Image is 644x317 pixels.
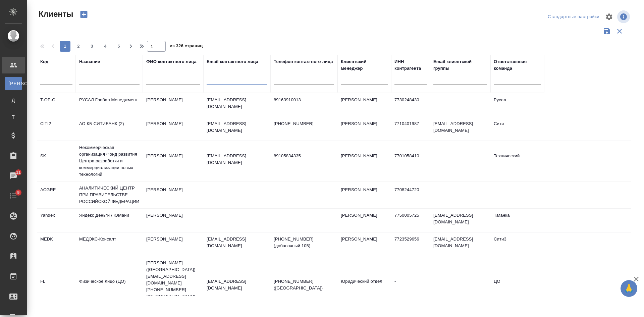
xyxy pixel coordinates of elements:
td: [EMAIL_ADDRESS][DOMAIN_NAME] [430,117,490,141]
td: 7701058410 [391,149,430,173]
td: 7723529656 [391,232,430,256]
td: 7750005725 [391,209,430,232]
td: Юридический отдел [337,275,391,298]
td: Некоммерческая организация Фонд развития Центра разработки и коммерциализации новых технологий [76,141,143,181]
div: split button [546,12,601,22]
div: Клиентский менеджер [341,58,388,72]
td: [EMAIL_ADDRESS][DOMAIN_NAME] [430,209,490,232]
button: Создать [76,9,92,20]
span: [PERSON_NAME] [8,80,18,87]
div: Название [79,58,100,65]
td: SK [37,149,76,173]
p: [EMAIL_ADDRESS][DOMAIN_NAME] [207,236,267,249]
span: 2 [73,43,84,50]
span: Клиенты [37,9,73,19]
td: Яндекс Деньги / ЮМани [76,209,143,232]
td: Физическое лицо (ЦО) [76,275,143,298]
td: [PERSON_NAME] [143,117,203,141]
p: [EMAIL_ADDRESS][DOMAIN_NAME] [207,120,267,134]
td: - [391,275,430,298]
td: [PERSON_NAME] [143,232,203,256]
td: [PERSON_NAME] [337,149,391,173]
td: [PERSON_NAME] [337,183,391,207]
td: ACGRF [37,183,76,207]
div: Email клиентской группы [433,58,487,72]
td: Таганка [490,209,544,232]
div: ИНН контрагента [394,58,427,72]
td: T-OP-C [37,93,76,117]
td: 7730248430 [391,93,430,117]
td: Yandex [37,209,76,232]
td: Сити [490,117,544,141]
span: 9 [13,189,23,196]
button: 🙏 [621,280,637,297]
span: 11 [12,169,25,176]
td: [PERSON_NAME] [337,209,391,232]
span: Д [8,97,18,104]
td: [PERSON_NAME] [337,93,391,117]
p: [EMAIL_ADDRESS][DOMAIN_NAME] [207,153,267,166]
p: [PHONE_NUMBER] [274,120,334,127]
td: [PERSON_NAME] [337,232,391,256]
span: Т [8,114,18,120]
button: Сохранить фильтры [600,25,613,38]
td: ЦО [490,275,544,298]
span: Посмотреть информацию [617,10,631,23]
td: [PERSON_NAME] ([GEOGRAPHIC_DATA]) [EMAIL_ADDRESS][DOMAIN_NAME] [PHONE_NUMBER] ([GEOGRAPHIC_DATA])... [143,256,203,317]
span: 4 [100,43,111,50]
div: Email контактного лица [207,58,258,65]
td: Сити3 [490,232,544,256]
td: 7710401987 [391,117,430,141]
span: 🙏 [623,281,635,296]
span: из 326 страниц [170,42,203,52]
td: [PERSON_NAME] [143,183,203,207]
td: Технический [490,149,544,173]
span: 3 [87,43,97,50]
td: [PERSON_NAME] [143,93,203,117]
td: 7708244720 [391,183,430,207]
td: РУСАЛ Глобал Менеджмент [76,93,143,117]
span: Настроить таблицу [601,9,617,25]
td: [PERSON_NAME] [143,209,203,232]
span: 5 [113,43,124,50]
td: Русал [490,93,544,117]
td: FL [37,275,76,298]
p: [PHONE_NUMBER] (добавочный 105) [274,236,334,249]
p: 89105834335 [274,153,334,159]
a: 11 [2,167,25,184]
div: Телефон контактного лица [274,58,333,65]
button: 3 [87,41,97,52]
button: 4 [100,41,111,52]
p: [PHONE_NUMBER] ([GEOGRAPHIC_DATA]) [274,278,334,292]
td: [PERSON_NAME] [143,149,203,173]
button: 5 [113,41,124,52]
button: Сбросить фильтры [613,25,626,38]
td: MEDK [37,232,76,256]
td: [EMAIL_ADDRESS][DOMAIN_NAME] [430,232,490,256]
div: ФИО контактного лица [146,58,197,65]
td: [PERSON_NAME] [337,117,391,141]
td: АНАЛИТИЧЕСКИЙ ЦЕНТР ПРИ ПРАВИТЕЛЬСТВЕ РОССИЙСКОЙ ФЕДЕРАЦИИ [76,181,143,208]
a: 9 [2,188,25,204]
div: Ответственная команда [494,58,541,72]
td: АО КБ СИТИБАНК (2) [76,117,143,141]
td: МЕДЭКС-Консалт [76,232,143,256]
p: [EMAIL_ADDRESS][DOMAIN_NAME] [207,278,267,292]
td: CITI2 [37,117,76,141]
p: 89163910013 [274,97,334,103]
div: Код [40,58,48,65]
p: [EMAIL_ADDRESS][DOMAIN_NAME] [207,97,267,110]
a: Д [5,94,22,107]
a: Т [5,110,22,124]
a: [PERSON_NAME] [5,77,22,90]
button: 2 [73,41,84,52]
